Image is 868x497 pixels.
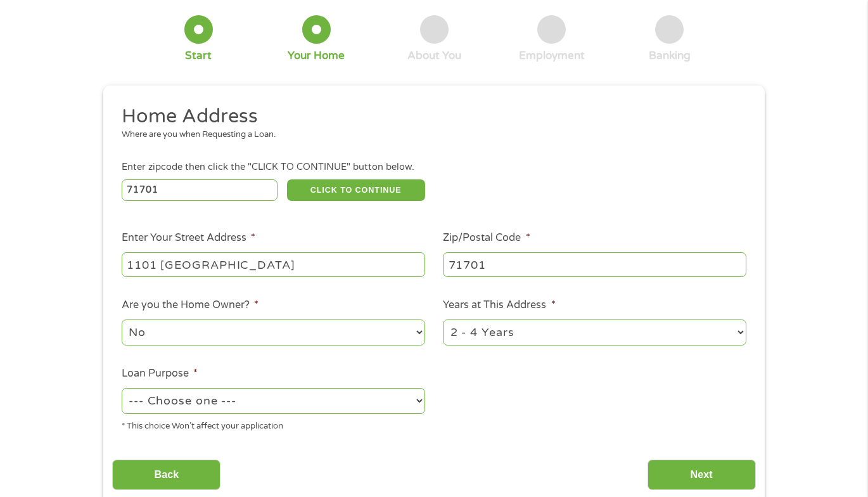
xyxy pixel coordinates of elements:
[122,252,425,276] input: 1 Main Street
[122,367,198,380] label: Loan Purpose
[122,104,737,129] h2: Home Address
[185,49,212,63] div: Start
[407,49,461,63] div: About You
[122,231,255,245] label: Enter Your Street Address
[649,49,691,63] div: Banking
[648,460,756,491] input: Next
[519,49,585,63] div: Employment
[443,231,530,245] label: Zip/Postal Code
[287,179,425,201] button: CLICK TO CONTINUE
[288,49,345,63] div: Your Home
[122,129,737,141] div: Where are you when Requesting a Loan.
[122,160,746,174] div: Enter zipcode then click the "CLICK TO CONTINUE" button below.
[122,416,425,433] div: * This choice Won’t affect your application
[112,460,220,491] input: Back
[122,179,278,201] input: Enter Zipcode (e.g 01510)
[443,299,555,312] label: Years at This Address
[122,299,258,312] label: Are you the Home Owner?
